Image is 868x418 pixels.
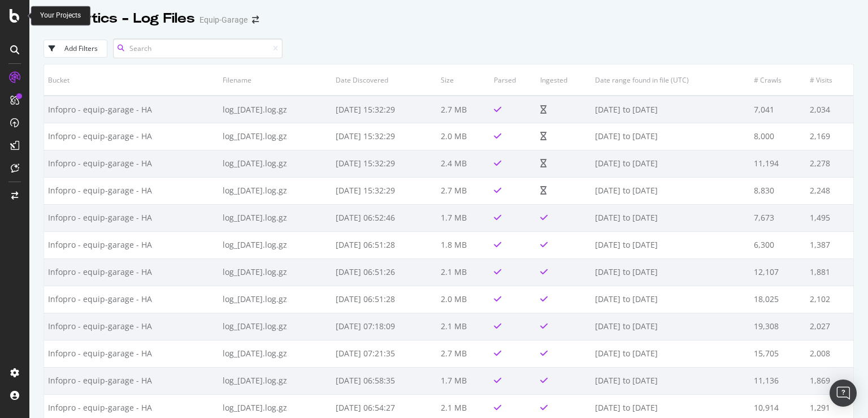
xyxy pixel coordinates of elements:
[332,258,437,286] td: [DATE] 06:51:26
[219,286,332,313] td: log_[DATE].log.gz
[219,96,332,123] td: log_[DATE].log.gz
[806,367,853,394] td: 1,869
[199,14,248,25] div: Equip-Garage
[490,64,537,96] th: Parsed
[750,367,805,394] td: 11,136
[591,340,750,367] td: [DATE] to [DATE]
[44,258,219,286] td: Infopro - equip-garage - HA
[332,313,437,340] td: [DATE] 07:18:09
[219,150,332,177] td: log_[DATE].log.gz
[113,38,283,58] input: Search
[806,123,853,150] td: 2,169
[44,340,219,367] td: Infopro - equip-garage - HA
[591,367,750,394] td: [DATE] to [DATE]
[591,150,750,177] td: [DATE] to [DATE]
[806,150,853,177] td: 2,278
[591,313,750,340] td: [DATE] to [DATE]
[750,286,805,313] td: 18,025
[437,367,490,394] td: 1.7 MB
[750,177,805,204] td: 8,830
[806,258,853,286] td: 1,881
[219,313,332,340] td: log_[DATE].log.gz
[806,177,853,204] td: 2,248
[332,96,437,123] td: [DATE] 15:32:29
[806,96,853,123] td: 2,034
[252,16,259,24] div: arrow-right-arrow-left
[44,313,219,340] td: Infopro - equip-garage - HA
[437,150,490,177] td: 2.4 MB
[750,64,805,96] th: # Crawls
[437,64,490,96] th: Size
[332,231,437,258] td: [DATE] 06:51:28
[219,204,332,231] td: log_[DATE].log.gz
[219,340,332,367] td: log_[DATE].log.gz
[806,340,853,367] td: 2,008
[44,177,219,204] td: Infopro - equip-garage - HA
[750,313,805,340] td: 19,308
[830,380,857,407] div: Open Intercom Messenger
[44,231,219,258] td: Infopro - equip-garage - HA
[591,96,750,123] td: [DATE] to [DATE]
[750,150,805,177] td: 11,194
[219,177,332,204] td: log_[DATE].log.gz
[332,150,437,177] td: [DATE] 15:32:29
[40,11,81,20] div: Your Projects
[591,286,750,313] td: [DATE] to [DATE]
[437,96,490,123] td: 2.7 MB
[437,340,490,367] td: 2.7 MB
[44,123,219,150] td: Infopro - equip-garage - HA
[437,258,490,286] td: 2.1 MB
[591,231,750,258] td: [DATE] to [DATE]
[44,367,219,394] td: Infopro - equip-garage - HA
[53,9,195,28] div: Analytics - Log Files
[332,367,437,394] td: [DATE] 06:58:35
[332,123,437,150] td: [DATE] 15:32:29
[806,231,853,258] td: 1,387
[44,286,219,313] td: Infopro - equip-garage - HA
[750,340,805,367] td: 15,705
[750,258,805,286] td: 12,107
[806,286,853,313] td: 2,102
[44,64,219,96] th: Bucket
[44,204,219,231] td: Infopro - equip-garage - HA
[591,123,750,150] td: [DATE] to [DATE]
[437,231,490,258] td: 1.8 MB
[591,64,750,96] th: Date range found in file (UTC)
[591,258,750,286] td: [DATE] to [DATE]
[219,64,332,96] th: Filename
[437,123,490,150] td: 2.0 MB
[806,313,853,340] td: 2,027
[332,64,437,96] th: Date Discovered
[437,204,490,231] td: 1.7 MB
[44,40,107,58] button: Add Filters
[219,123,332,150] td: log_[DATE].log.gz
[44,96,219,123] td: Infopro - equip-garage - HA
[44,150,219,177] td: Infopro - equip-garage - HA
[219,367,332,394] td: log_[DATE].log.gz
[750,204,805,231] td: 7,673
[591,204,750,231] td: [DATE] to [DATE]
[437,177,490,204] td: 2.7 MB
[437,286,490,313] td: 2.0 MB
[750,231,805,258] td: 6,300
[806,204,853,231] td: 1,495
[332,286,437,313] td: [DATE] 06:51:28
[750,96,805,123] td: 7,041
[64,44,98,53] div: Add Filters
[750,123,805,150] td: 8,000
[332,340,437,367] td: [DATE] 07:21:35
[536,64,591,96] th: Ingested
[219,231,332,258] td: log_[DATE].log.gz
[332,204,437,231] td: [DATE] 06:52:46
[591,177,750,204] td: [DATE] to [DATE]
[332,177,437,204] td: [DATE] 15:32:29
[806,64,853,96] th: # Visits
[437,313,490,340] td: 2.1 MB
[219,258,332,286] td: log_[DATE].log.gz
